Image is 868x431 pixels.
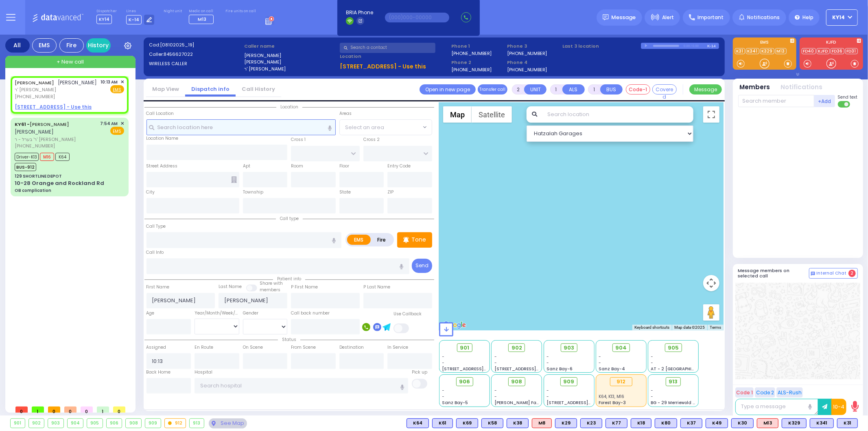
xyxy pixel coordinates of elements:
span: 902 [512,344,522,352]
span: 0 [113,407,125,413]
div: See map [209,418,247,429]
a: FD36 [831,48,844,54]
button: Map camera controls [703,275,719,291]
input: Search location here [146,119,336,135]
span: - [547,394,549,400]
label: Caller name [244,43,337,50]
img: comment-alt.png [811,272,815,276]
div: 908 [126,419,141,428]
div: 905 [87,419,103,428]
div: K29 [555,418,577,428]
div: BLS [655,418,677,428]
button: Transfer call [478,84,507,95]
span: K64 [55,153,70,161]
span: - [599,354,601,360]
input: Search a contact [340,43,435,53]
label: Location [340,53,448,60]
label: Room [291,163,303,169]
span: 908 [511,378,522,386]
label: Street Address [146,163,178,169]
label: Destination [339,344,364,351]
span: [STREET_ADDRESS][PERSON_NAME] [442,366,519,372]
label: Areas [339,110,352,117]
span: [08102025_19] [160,42,194,48]
span: 903 [564,344,574,352]
span: M16 [40,153,54,161]
span: - [599,360,601,366]
img: Logo [32,12,86,22]
a: Open in new page [420,84,476,95]
span: K-14 [126,15,142,24]
p: Tone [411,235,426,244]
button: +Add [814,95,835,107]
label: Pick up [412,369,427,376]
u: [STREET_ADDRESS] - Use this [15,103,92,110]
u: [STREET_ADDRESS] - Use this [340,62,426,70]
div: BLS [706,418,728,428]
label: WIRELESS CALLER [149,60,242,67]
label: Fire [370,235,393,245]
button: ALS [562,84,585,95]
button: Code 2 [755,387,775,398]
span: KY61 - [15,121,30,128]
span: Patient info [273,276,305,282]
span: Location [276,104,302,110]
span: [PHONE_NUMBER] [15,93,55,100]
label: [PERSON_NAME] [244,59,337,66]
button: Show street map [443,106,472,123]
span: 0 [48,407,60,413]
div: 903 [48,419,63,428]
span: M13 [198,16,206,22]
span: Forest Bay-3 [599,400,626,406]
div: All [5,38,30,53]
button: ALS-Rush [776,387,803,398]
label: Township [243,189,263,196]
span: Phone 3 [507,43,560,50]
label: Hospital [195,369,212,376]
span: [PHONE_NUMBER] [15,143,55,149]
span: - [442,360,445,366]
span: 10:13 AM [101,79,118,85]
a: History [86,38,111,53]
a: K341 [746,48,759,54]
div: BLS [837,418,858,428]
div: 129 SHORTLINE DEPOT [15,173,62,179]
a: K31 [735,48,745,54]
label: ר' [PERSON_NAME] [244,66,337,73]
label: Assigned [146,344,166,351]
button: UNIT [524,84,547,95]
span: KY14 [96,15,112,24]
a: K329 [760,48,774,54]
label: First Name [146,284,170,290]
span: KY14 [833,14,845,21]
label: P Last Name [363,284,390,290]
span: [PERSON_NAME] [58,79,97,86]
label: EMS [347,235,371,245]
span: 904 [615,344,627,352]
a: Open this area in Google Maps (opens a new window) [441,320,468,330]
button: Message [689,84,722,95]
div: 901 [11,419,25,428]
a: Dispatch info [185,85,236,93]
label: Last Name [219,284,242,290]
span: Phone 2 [451,59,504,66]
a: Map View [146,85,185,93]
span: + New call [57,58,84,66]
img: message.svg [603,14,609,20]
small: Share with [260,280,283,286]
span: EMS [110,127,124,135]
div: ALS [757,418,778,428]
label: Dispatcher [96,9,117,14]
label: Cross 2 [363,136,380,143]
span: BG - 29 Merriewold S. [651,400,697,406]
label: KJFD [800,40,863,46]
div: K18 [631,418,652,428]
span: 1 [97,407,109,413]
label: City [146,189,155,196]
div: BLS [631,418,652,428]
label: Entry Code [387,163,411,169]
div: Fire [59,38,84,53]
span: Call type [276,215,303,222]
span: - [651,360,654,366]
div: K64 [407,418,429,428]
